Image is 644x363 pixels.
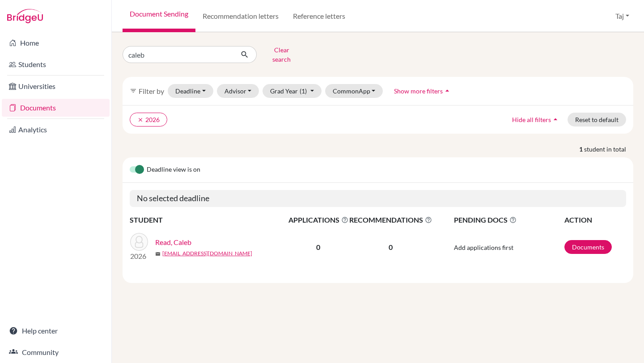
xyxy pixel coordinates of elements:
[512,116,551,123] span: Hide all filters
[130,190,626,207] h5: No selected deadline
[288,215,348,225] span: APPLICATIONS
[454,244,513,251] span: Add applications first
[130,214,288,226] th: STUDENT
[168,84,213,98] button: Deadline
[2,77,110,95] a: Universities
[137,117,144,123] i: clear
[130,87,137,94] i: filter_list
[564,240,612,254] a: Documents
[584,144,633,154] span: student in total
[568,113,626,127] button: Reset to default
[130,251,148,262] p: 2026
[504,113,568,127] button: Hide all filtersarrow_drop_up
[349,215,432,225] span: RECOMMENDATIONS
[123,46,233,63] input: Find student by name...
[325,84,383,98] button: CommonApp
[551,115,560,124] i: arrow_drop_up
[217,84,259,98] button: Advisor
[2,121,110,139] a: Analytics
[155,237,191,248] a: Read, Caleb
[443,86,452,95] i: arrow_drop_up
[316,243,320,251] b: 0
[147,165,200,175] span: Deadline view is on
[2,322,110,340] a: Help center
[579,144,584,154] strong: 1
[2,55,110,73] a: Students
[454,215,563,225] span: PENDING DOCS
[300,87,307,95] span: (1)
[162,249,252,257] a: [EMAIL_ADDRESS][DOMAIN_NAME]
[155,251,161,257] span: mail
[7,9,43,23] img: Bridge-U
[611,8,633,25] button: Taj
[263,84,322,98] button: Grad Year(1)
[2,343,110,361] a: Community
[564,214,626,226] th: ACTION
[139,87,164,95] span: Filter by
[2,99,110,117] a: Documents
[130,233,148,251] img: Read, Caleb
[394,87,443,95] span: Show more filters
[257,43,306,66] button: Clear search
[386,84,459,98] button: Show more filtersarrow_drop_up
[2,34,110,52] a: Home
[130,113,167,127] button: clear2026
[349,242,432,253] p: 0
